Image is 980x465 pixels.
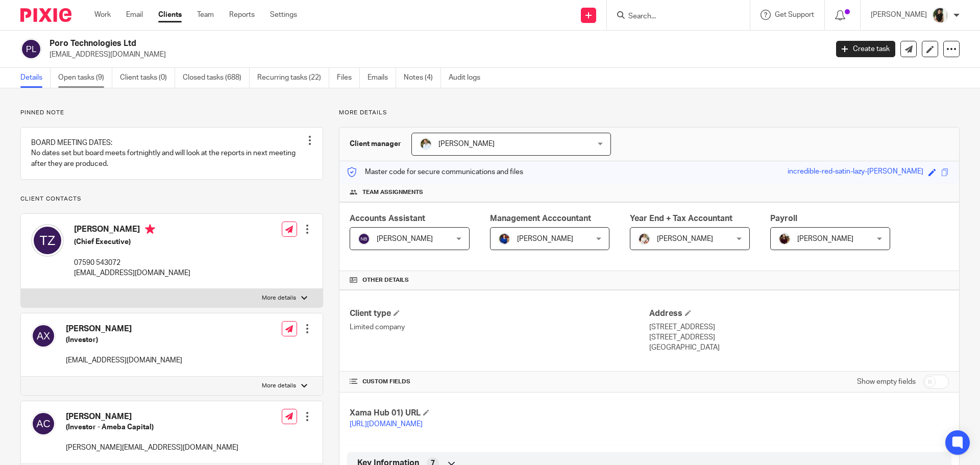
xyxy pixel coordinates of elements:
a: Settings [270,10,297,20]
h2: Poro Technologies Ltd [50,38,667,49]
span: Team assignments [362,188,423,197]
span: [PERSON_NAME] [438,140,495,148]
p: Limited company [350,322,649,332]
label: Show empty fields [857,377,916,387]
p: Pinned note [20,109,323,117]
a: Work [94,10,111,20]
p: [PERSON_NAME] [871,10,927,20]
a: Notes (4) [404,68,441,88]
img: svg%3E [31,411,56,436]
span: [PERSON_NAME] [377,235,433,242]
span: [PERSON_NAME] [517,235,573,242]
p: More details [262,382,296,390]
img: sarah-royle.jpg [420,138,432,150]
img: Pixie [20,8,71,22]
p: [EMAIL_ADDRESS][DOMAIN_NAME] [66,355,182,365]
p: [EMAIL_ADDRESS][DOMAIN_NAME] [50,50,821,60]
a: Clients [158,10,182,20]
a: Audit logs [449,68,488,88]
h4: Client type [350,308,649,319]
input: Search [627,12,719,21]
a: Closed tasks (688) [183,68,250,88]
p: 07590 543072 [74,258,190,268]
a: Client tasks (0) [120,68,175,88]
h5: (Investor - Ameba Capital) [66,422,238,432]
a: Files [337,68,360,88]
img: svg%3E [20,38,42,60]
a: Recurring tasks (22) [257,68,329,88]
h4: [PERSON_NAME] [66,324,182,334]
img: Nicole.jpeg [498,233,510,245]
h4: CUSTOM FIELDS [350,378,649,386]
p: [EMAIL_ADDRESS][DOMAIN_NAME] [74,268,190,278]
span: Get Support [775,11,814,18]
span: Management Acccountant [490,214,591,223]
a: Email [126,10,143,20]
p: [STREET_ADDRESS] [649,322,949,332]
h4: Address [649,308,949,319]
h4: [PERSON_NAME] [66,411,238,422]
span: Year End + Tax Accountant [630,214,732,223]
img: MaxAcc_Sep21_ElliDeanPhoto_030.jpg [778,233,791,245]
p: More details [339,109,960,117]
h3: Client manager [350,139,401,149]
img: svg%3E [31,324,56,348]
img: svg%3E [31,224,64,257]
a: Create task [836,41,895,57]
p: Master code for secure communications and files [347,167,523,177]
span: Other details [362,276,409,284]
span: [PERSON_NAME] [797,235,853,242]
p: More details [262,294,296,302]
p: Client contacts [20,195,323,203]
span: Payroll [770,214,797,223]
i: Primary [145,224,155,234]
span: [PERSON_NAME] [657,235,713,242]
h5: (Chief Executive) [74,237,190,247]
h4: Xama Hub 01) URL [350,408,649,419]
a: Emails [367,68,396,88]
img: svg%3E [358,233,370,245]
a: Reports [229,10,255,20]
h4: [PERSON_NAME] [74,224,190,237]
div: incredible-red-satin-lazy-[PERSON_NAME] [788,166,923,178]
a: Team [197,10,214,20]
p: [PERSON_NAME][EMAIL_ADDRESS][DOMAIN_NAME] [66,443,238,453]
a: Details [20,68,51,88]
img: Kayleigh%20Henson.jpeg [638,233,650,245]
img: Janice%20Tang.jpeg [932,7,948,23]
a: [URL][DOMAIN_NAME] [350,421,423,428]
span: Accounts Assistant [350,214,425,223]
h5: (Investor) [66,335,182,345]
p: [STREET_ADDRESS] [649,332,949,342]
a: Open tasks (9) [58,68,112,88]
p: [GEOGRAPHIC_DATA] [649,342,949,353]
